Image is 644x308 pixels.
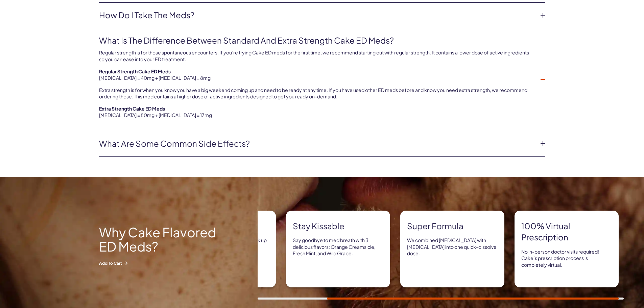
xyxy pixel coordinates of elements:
p: Say goodbye to med breath with 3 delicious flavors: Orange Creamsicle, Fresh Mint, and Wild Grape. [293,237,383,257]
a: How do I take the meds? [99,9,534,21]
p: [MEDICAL_DATA] = 80mg + [MEDICAL_DATA] = 17mg [99,105,534,119]
p: No in-person doctor visits required! Cake’s prescription process is completely virtual. [521,248,612,268]
b: Extra Strength Cake ED Meds [99,105,165,112]
h2: Why Cake Flavored ED Meds? [99,225,221,254]
span: Add to Cart [99,260,221,266]
a: What is the difference between Standard and Extra Strength Cake ED meds? [99,35,534,46]
a: What are some common side effects? [99,138,534,149]
p: Extra strength is for when you know you have a big weekend coming up and need to be ready at any ... [99,87,534,100]
p: Regular strength is for those spontaneous encounters. If you’re trying Cake ED meds for the first... [99,49,534,63]
strong: Super formula [407,220,498,232]
strong: Stay Kissable [293,220,383,232]
p: [MEDICAL_DATA] = 40mg + [MEDICAL_DATA] = 8mg [99,68,534,81]
b: Regular Strength Cake ED Meds [99,68,171,74]
strong: 100% virtual prescription [521,220,612,243]
p: We combined [MEDICAL_DATA] with [MEDICAL_DATA] into one quick-dissolve dose. [407,237,498,257]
